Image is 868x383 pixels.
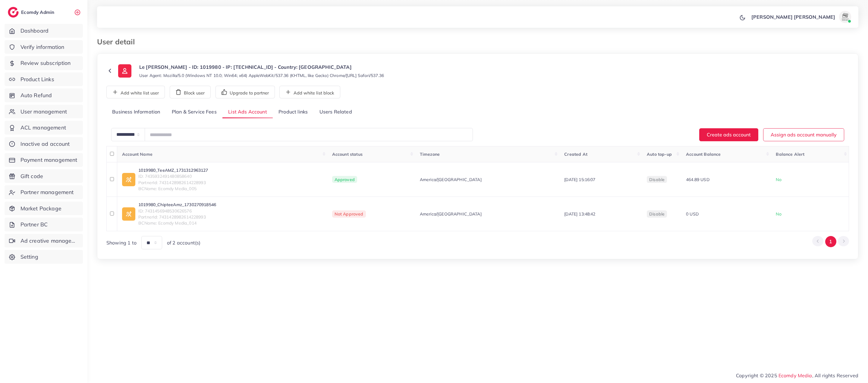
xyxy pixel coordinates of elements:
[139,72,384,78] small: User Agent: Mozilla/5.0 (Windows NT 10.0; Win64; x64) AppleWebKit/537.36 (KHTML, like Gecko) Chro...
[313,106,357,119] a: Users Related
[332,210,366,218] span: Not Approved
[20,27,49,35] span: Dashboard
[20,124,66,132] span: ACL management
[776,177,781,182] span: No
[420,211,482,217] span: America/[GEOGRAPHIC_DATA]
[20,108,67,116] span: User management
[20,156,77,164] span: Payment management
[106,86,165,98] button: Add white list user
[5,121,83,135] a: ACL management
[20,253,38,261] span: Setting
[420,177,482,183] span: America/[GEOGRAPHIC_DATA]
[138,202,216,208] a: 1019980_ChipteeAmz_1730270918546
[20,221,48,228] span: Partner BC
[751,13,835,21] p: [PERSON_NAME] [PERSON_NAME]
[106,106,166,119] a: Business Information
[839,11,851,23] img: avatar
[686,211,699,217] span: 0 USD
[812,236,849,247] ul: Pagination
[564,177,595,182] span: [DATE] 15:16:07
[97,37,140,46] h3: User detail
[5,202,83,215] a: Market Package
[122,207,135,221] img: ic-ad-info.7fc67b75.svg
[138,180,208,186] span: PartnerId: 7431428982614228993
[5,56,83,70] a: Review subscription
[5,250,83,264] a: Setting
[20,43,64,51] span: Verify information
[215,86,275,98] button: Upgrade to partner
[138,167,208,173] a: 1019980_TeeAMZ_1731312963127
[736,372,858,379] span: Copyright © 2025
[5,88,83,102] a: Auto Refund
[138,208,216,214] span: ID: 7431456948530626576
[5,185,83,199] a: Partner management
[647,152,672,157] span: Auto top-up
[20,91,52,99] span: Auto Refund
[122,173,135,186] img: ic-ad-info.7fc67b75.svg
[20,237,78,245] span: Ad creative management
[170,86,211,98] button: Block user
[138,186,208,192] span: BCName: Ecomdy Media_005
[20,205,61,212] span: Market Package
[564,152,587,157] span: Created At
[118,64,131,78] img: ic-user-info.36bf1079.svg
[138,173,208,179] span: ID: 7435932491480858640
[420,152,440,157] span: Timezone
[139,63,384,71] p: Le [PERSON_NAME] - ID: 1019980 - IP: [TECHNICAL_ID] - Country: [GEOGRAPHIC_DATA]
[5,169,83,183] a: Gift code
[649,177,665,182] span: disable
[167,239,200,246] span: of 2 account(s)
[279,86,340,98] button: Add white list block
[5,137,83,151] a: Inactive ad account
[5,105,83,119] a: User management
[20,188,74,196] span: Partner management
[778,372,812,378] a: Ecomdy Media
[686,177,709,182] span: 464.89 USD
[106,239,137,246] span: Showing 1 to
[20,140,70,148] span: Inactive ad account
[5,24,83,38] a: Dashboard
[122,152,153,157] span: Account Name
[776,152,804,157] span: Balance Alert
[812,372,858,379] span: , All rights Reserved
[166,106,222,119] a: Plan & Service Fees
[5,72,83,86] a: Product Links
[5,234,83,248] a: Ad creative management
[825,236,836,247] button: Go to page 1
[699,128,758,141] button: Create ads account
[763,128,844,141] button: Assign ads account manually
[20,172,43,180] span: Gift code
[21,9,56,15] h2: Ecomdy Admin
[138,214,216,220] span: PartnerId: 7431428982614228993
[273,106,313,119] a: Product links
[748,11,854,23] a: [PERSON_NAME] [PERSON_NAME]avatar
[564,211,595,217] span: [DATE] 13:48:42
[222,106,273,119] a: List Ads Account
[20,75,54,83] span: Product Links
[5,40,83,54] a: Verify information
[138,220,216,226] span: BCName: Ecomdy Media_014
[20,59,71,67] span: Review subscription
[649,211,665,217] span: disable
[776,211,781,217] span: No
[5,218,83,231] a: Partner BC
[8,7,19,18] img: logo
[5,153,83,167] a: Payment management
[8,7,56,18] a: logoEcomdy Admin
[332,176,357,183] span: Approved
[686,152,721,157] span: Account Balance
[332,152,363,157] span: Account status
